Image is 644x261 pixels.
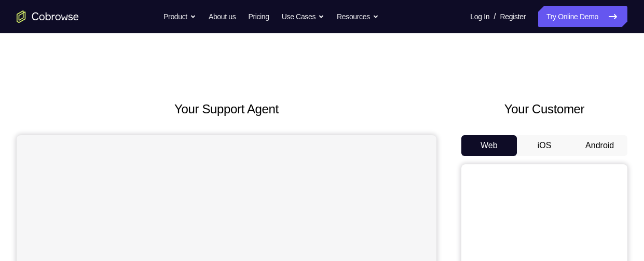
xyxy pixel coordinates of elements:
button: Web [461,135,517,156]
h2: Your Support Agent [17,100,436,119]
button: Use Cases [282,6,324,27]
a: About us [209,6,236,27]
a: Register [500,6,526,27]
button: Product [163,6,196,27]
a: Pricing [248,6,269,27]
button: iOS [517,135,572,156]
a: Log In [470,6,489,27]
button: Resources [337,6,379,27]
span: / [494,10,496,23]
h2: Your Customer [461,100,627,119]
button: Android [572,135,627,156]
a: Go to the home page [17,10,79,23]
a: Try Online Demo [538,6,627,27]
